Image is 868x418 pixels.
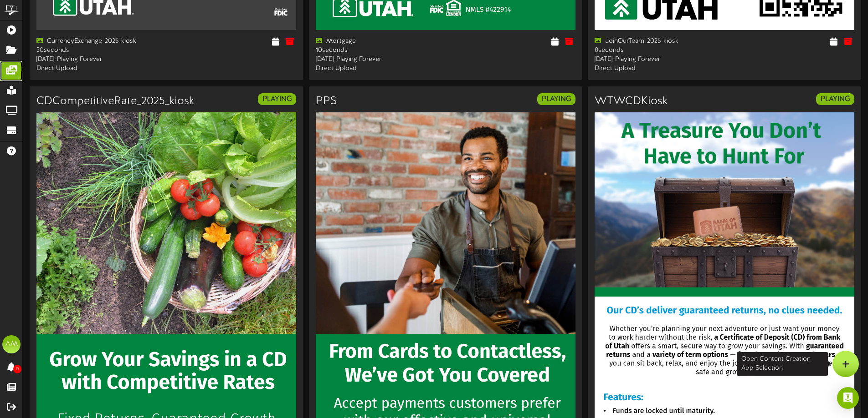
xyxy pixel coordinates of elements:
[36,96,194,107] h3: CDCompetitiveRate_2025_kiosk
[595,46,718,55] div: 8 seconds
[316,46,439,55] div: 10 seconds
[837,387,859,409] div: Open Intercom Messenger
[595,64,718,73] div: Direct Upload
[2,335,21,353] div: AM
[36,46,159,55] div: 30 seconds
[595,96,668,107] h3: WTWCDKiosk
[595,55,718,64] div: [DATE] - Playing Forever
[13,365,21,373] span: 0
[595,37,718,46] div: JoinOurTeam_2025_kiosk
[316,55,439,64] div: [DATE] - Playing Forever
[36,64,159,73] div: Direct Upload
[316,96,337,107] h3: PPS
[36,55,159,64] div: [DATE] - Playing Forever
[821,95,850,103] strong: PLAYING
[316,64,439,73] div: Direct Upload
[542,95,571,103] strong: PLAYING
[316,37,439,46] div: Mortgage
[262,95,292,103] strong: PLAYING
[36,37,159,46] div: CurrencyExchange_2025_kiosk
